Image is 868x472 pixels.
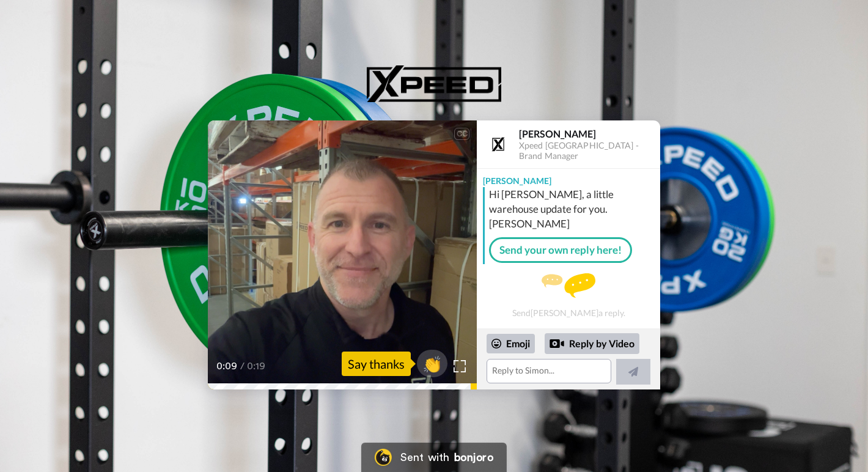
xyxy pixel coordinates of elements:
[216,359,238,374] span: 0:09
[240,359,245,374] span: /
[484,130,513,159] img: Profile Image
[417,350,447,377] button: 👏
[367,65,501,102] img: Xpeed Australia logo
[247,359,268,374] span: 0:19
[489,237,632,263] a: Send your own reply here!
[519,128,660,139] div: [PERSON_NAME]
[542,273,595,298] img: message.svg
[487,334,535,353] div: Emoji
[454,128,469,140] div: CC
[477,169,660,187] div: [PERSON_NAME]
[519,141,660,161] div: Xpeed [GEOGRAPHIC_DATA] - Brand Manager
[454,360,466,372] img: Full screen
[477,269,660,322] div: Send [PERSON_NAME] a reply.
[489,187,657,231] div: Hi [PERSON_NAME], a little warehouse update for you. [PERSON_NAME]
[417,354,447,374] span: 👏
[550,336,564,351] div: Reply by Video
[342,352,411,376] div: Say thanks
[545,333,639,354] div: Reply by Video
